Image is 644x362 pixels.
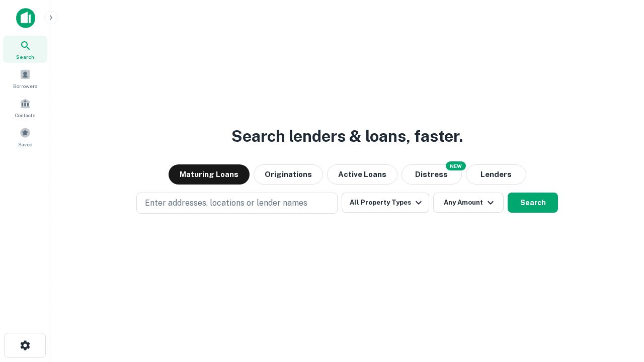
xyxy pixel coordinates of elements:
[18,140,33,148] span: Saved
[594,282,644,330] iframe: Chat Widget
[342,193,429,213] button: All Property Types
[446,161,466,170] div: NEW
[136,193,338,214] button: Enter addresses, locations or lender names
[3,94,47,121] a: Contacts
[327,164,397,185] button: Active Loans
[3,123,47,150] a: Saved
[13,82,37,90] span: Borrowers
[145,197,307,209] p: Enter addresses, locations or lender names
[231,124,463,148] h3: Search lenders & loans, faster.
[508,193,558,213] button: Search
[3,36,47,63] a: Search
[466,164,526,185] button: Lenders
[16,8,35,28] img: capitalize-icon.png
[254,164,323,185] button: Originations
[15,111,35,119] span: Contacts
[169,164,250,185] button: Maturing Loans
[433,193,504,213] button: Any Amount
[401,164,462,185] button: Search distressed loans with lien and other non-mortgage details.
[3,65,47,92] a: Borrowers
[16,53,34,61] span: Search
